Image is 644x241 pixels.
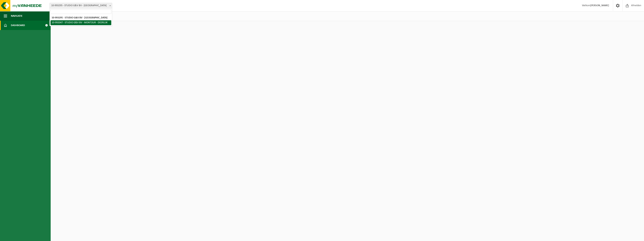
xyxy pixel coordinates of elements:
[50,3,112,8] span: 10-993295 - STUDIO G&V BV - KORTRIJK
[50,15,111,20] li: 10-993295 - STUDIO G&V BV - [GEOGRAPHIC_DATA]
[50,20,111,25] li: 10-992047 - STUDIO G&V BV - MONTOUR - DEERLIJK
[11,11,23,21] span: Navigatie
[590,4,609,7] strong: [PERSON_NAME]
[50,3,112,8] span: 10-993295 - STUDIO G&V BV - KORTRIJK
[11,21,25,30] span: Dashboard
